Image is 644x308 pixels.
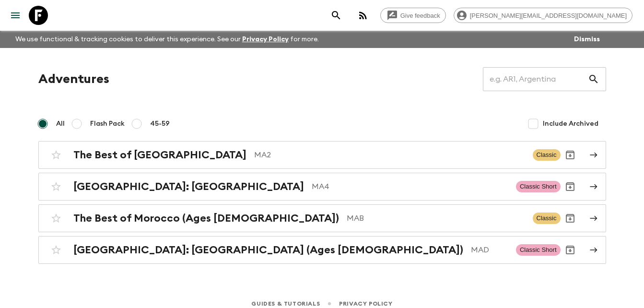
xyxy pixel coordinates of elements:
span: Flash Pack [90,119,125,129]
button: Archive [561,145,580,165]
input: e.g. AR1, Argentina [483,66,588,93]
button: menu [6,6,25,25]
h2: The Best of Morocco (Ages [DEMOGRAPHIC_DATA]) [73,212,339,225]
span: Classic Short [516,181,561,192]
button: Archive [561,209,580,228]
a: Give feedback [380,8,446,23]
span: 45-59 [150,119,170,129]
span: Classic [533,149,561,161]
span: Classic [533,213,561,224]
a: [GEOGRAPHIC_DATA]: [GEOGRAPHIC_DATA] (Ages [DEMOGRAPHIC_DATA])MADClassic ShortArchive [38,236,606,264]
span: [PERSON_NAME][EMAIL_ADDRESS][DOMAIN_NAME] [465,12,632,19]
span: Include Archived [543,119,598,129]
div: [PERSON_NAME][EMAIL_ADDRESS][DOMAIN_NAME] [454,8,632,23]
button: Archive [561,177,580,196]
a: The Best of [GEOGRAPHIC_DATA]MA2ClassicArchive [38,141,606,169]
span: Classic Short [516,244,561,256]
span: Give feedback [395,12,445,19]
a: The Best of Morocco (Ages [DEMOGRAPHIC_DATA])MABClassicArchive [38,204,606,232]
button: search adventures [327,6,346,25]
p: MA4 [312,181,508,192]
h2: [GEOGRAPHIC_DATA]: [GEOGRAPHIC_DATA] [73,180,304,193]
button: Dismiss [572,33,602,46]
h1: Adventures [38,70,109,89]
button: Archive [561,240,580,260]
a: Privacy Policy [242,36,289,43]
p: MAB [347,213,525,224]
p: MAD [471,244,508,256]
a: [GEOGRAPHIC_DATA]: [GEOGRAPHIC_DATA]MA4Classic ShortArchive [38,173,606,201]
p: MA2 [254,149,525,161]
h2: [GEOGRAPHIC_DATA]: [GEOGRAPHIC_DATA] (Ages [DEMOGRAPHIC_DATA]) [73,244,463,256]
p: We use functional & tracking cookies to deliver this experience. See our for more. [12,31,323,48]
span: All [56,119,65,129]
h2: The Best of [GEOGRAPHIC_DATA] [73,149,246,161]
